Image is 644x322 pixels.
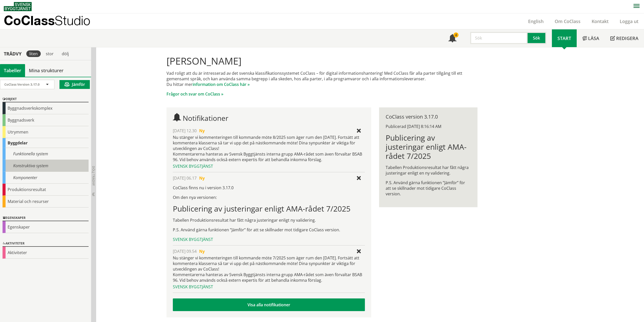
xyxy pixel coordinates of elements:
[173,135,365,162] div: Nu stänger vi kommenteringen till kommande möte 8/2025 som äger rum den [DATE]. Fortsätt att komm...
[3,96,89,102] div: Objekt
[523,18,549,24] a: English
[4,17,90,23] p: CoClass
[91,166,96,186] span: Dölj trädvy
[3,221,89,233] div: Egenskaper
[199,249,205,254] span: Ny
[59,50,72,57] div: dölj
[616,35,638,41] span: Redigera
[386,165,471,176] p: Tabellen Produktionsresultat har fått några justeringar enligt en ny validering.
[167,70,477,87] p: Vad roligt att du är intresserad av det svenska klassifikationssystemet CoClass – för digital inf...
[3,160,89,172] div: Konstruktiva system
[588,35,599,41] span: Läsa
[173,163,365,169] div: Svensk Byggtjänst
[448,35,456,43] span: Notifikationer
[173,175,197,181] span: [DATE] 06.17
[552,29,577,47] a: Start
[199,175,205,181] span: Ny
[173,284,365,290] div: Svensk Byggtjänst
[173,217,365,223] p: Tabellen Produktionsresultat har fått några justeringar enligt ny validering.
[173,249,197,254] span: [DATE] 09.54
[586,18,614,24] a: Kontakt
[167,55,477,66] h1: [PERSON_NAME]
[25,64,67,77] a: Mina strukturer
[3,148,89,160] div: Funktionella system
[173,227,365,233] p: P.S. Använd gärna funktionen ”Jämför” för att se skillnader mot tidigare CoClass version.
[3,138,89,148] div: Byggdelar
[386,180,471,197] p: P.S. Använd gärna funktionen ”Jämför” för att se skillnader mot tidigare CoClass version.
[3,241,89,247] div: Aktiviteter
[3,102,89,114] div: Byggnadsverkskomplex
[3,172,89,184] div: Komponenter
[173,204,365,213] h1: Publicering av justeringar enligt AMA-rådet 7/2025
[199,128,205,134] span: Ny
[453,32,459,37] div: 4
[386,124,471,129] div: Publicerad [DATE] 8:16:14 AM
[549,18,586,24] a: Om CoClass
[3,196,89,207] div: Material och resurser
[26,50,41,57] div: liten
[4,2,32,11] img: Svensk Byggtjänst
[173,195,365,200] p: Om den nya versionen:
[386,133,471,161] h1: Publicering av justeringar enligt AMA-rådet 7/2025
[173,128,197,134] span: [DATE] 12.30
[443,29,462,47] a: 4
[3,126,89,138] div: Utrymmen
[173,298,365,311] a: Visa alla notifikationer
[173,255,365,283] div: Nu stänger vi kommenteringen till kommande möte 7/2025 som äger rum den [DATE]. Fortsätt att komm...
[173,237,365,242] div: Svensk Byggtjänst
[173,185,365,191] p: CoClass finns nu i version 3.17.0
[386,114,471,120] div: CoClass version 3.17.0
[470,32,528,44] input: Sök
[1,51,24,56] div: Trädvy
[3,247,89,259] div: Aktiviteter
[557,35,571,41] span: Start
[55,13,90,28] span: Studio
[4,13,101,29] a: CoClassStudio
[193,82,250,87] a: information om CoClass här »
[59,80,90,89] button: Jämför
[4,82,39,87] span: CoClass Version 3.17.0
[614,18,644,24] a: Logga ut
[3,215,89,221] div: Egenskaper
[3,114,89,126] div: Byggnadsverk
[3,184,89,196] div: Produktionsresultat
[605,29,644,47] a: Redigera
[43,50,57,57] div: stor
[577,29,605,47] a: Läsa
[183,113,228,123] span: Notifikationer
[167,91,223,97] a: Frågor och svar om CoClass »
[528,32,546,44] button: Sök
